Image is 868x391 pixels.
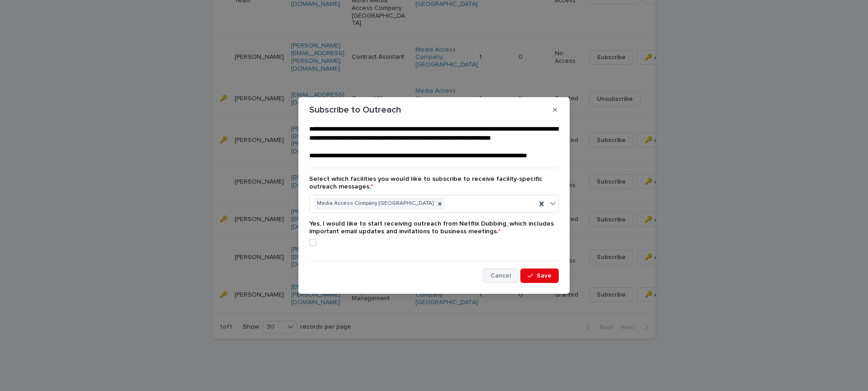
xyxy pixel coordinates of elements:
button: Save [520,269,559,283]
span: Save [537,273,552,279]
span: Cancel [491,273,511,279]
p: Subscribe to Outreach [309,104,401,115]
button: Cancel [483,269,519,283]
span: Yes, I would like to start receiving outreach from Netflix Dubbing, which includes important emai... [309,221,554,235]
span: Select which facilities you would like to subscribe to receive facility-specific outreach messages. [309,176,542,190]
div: Media Access Company [GEOGRAPHIC_DATA] [314,198,435,210]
